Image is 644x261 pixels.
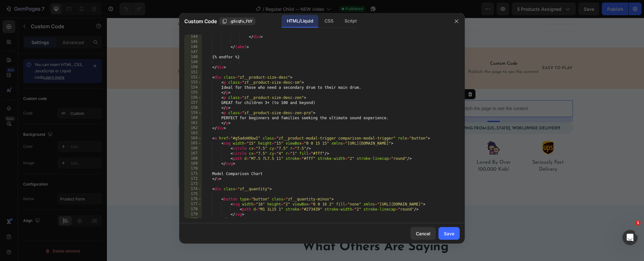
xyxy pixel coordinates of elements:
[184,126,202,131] div: 162
[635,220,641,225] span: 1
[417,141,465,155] p: Seriously Fast Delivery
[184,60,202,65] div: 149
[444,230,454,237] div: Save
[184,207,202,212] div: 178
[71,51,142,57] span: Publish the page to see the content.
[184,181,202,186] div: 173
[195,223,341,236] strong: What Others Are Saying
[184,217,202,222] div: 180
[77,153,109,158] h2: Proud Parent
[214,173,285,179] span: Publish the page to see the content.
[184,166,202,171] div: 170
[184,141,202,146] div: 165
[184,70,202,75] div: 151
[214,48,272,61] span: Publish the page to see the content.
[114,122,287,161] h6: "Love at first sound! From the moment the [DEMOGRAPHIC_DATA] Drums arrived at our door, my girl's...
[184,100,202,105] div: 157
[307,88,466,94] p: Publish the page to see the content.
[622,230,638,245] iframe: Intercom live chat
[320,108,453,113] p: Free & FAST Shipping from [US_STATE], WORLDWIDE Delivery!
[184,115,202,121] div: 160
[214,39,272,47] span: Custom Code
[184,136,202,141] div: 164
[416,230,430,237] div: Cancel
[184,197,202,202] div: 176
[184,156,202,161] div: 168
[71,88,293,94] p: Publish the page to see the content.
[114,111,170,120] h2: [PERSON_NAME]
[184,34,202,39] div: 144
[184,192,202,197] div: 175
[184,17,217,25] span: Custom Code
[214,164,285,171] span: Custom Code
[361,51,432,57] span: Publish the page to see the content.
[184,186,202,192] div: 174
[145,48,184,53] p: HEALING SOUNDS
[184,95,202,100] div: 156
[184,171,202,176] div: 171
[184,161,202,166] div: 169
[319,15,338,28] div: CSS
[230,18,253,24] span: .gScqfu_FbY
[361,42,432,50] span: Custom Code
[308,141,357,155] p: Top Notch Quality From [US_STATE]!
[184,39,202,44] div: 145
[184,49,202,55] div: 147
[363,141,411,155] p: Loved By Over 100,000 Kids!
[184,105,202,110] div: 158
[184,176,202,181] div: 172
[184,75,202,80] div: 152
[315,74,343,79] div: Product Form
[223,207,314,221] strong: Over 100,000 Happy Players!
[219,17,255,25] button: .gScqfu_FbY
[71,18,466,25] p: Publish the page to see the content.
[184,90,202,95] div: 155
[184,212,202,217] div: 179
[275,45,332,56] p: 100,000 + HAPPY CUSTOMERS
[438,227,460,240] button: Save
[339,15,362,28] div: Script
[184,110,202,115] div: 159
[184,151,202,156] div: 167
[184,202,202,207] div: 177
[184,44,202,49] div: 146
[184,85,202,90] div: 154
[184,65,202,70] div: 150
[184,80,202,85] div: 153
[71,42,142,50] span: Custom Code
[184,131,202,136] div: 163
[184,55,202,60] div: 148
[435,48,465,53] p: EASY TO PLAY
[184,146,202,151] div: 166
[282,15,318,28] div: HTML/Liquid
[77,118,109,150] img: 456276720354329576-702e7a7f-9c35-4110-b328-ea145ef68d88.jpg
[411,227,436,240] button: Cancel
[184,121,202,126] div: 161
